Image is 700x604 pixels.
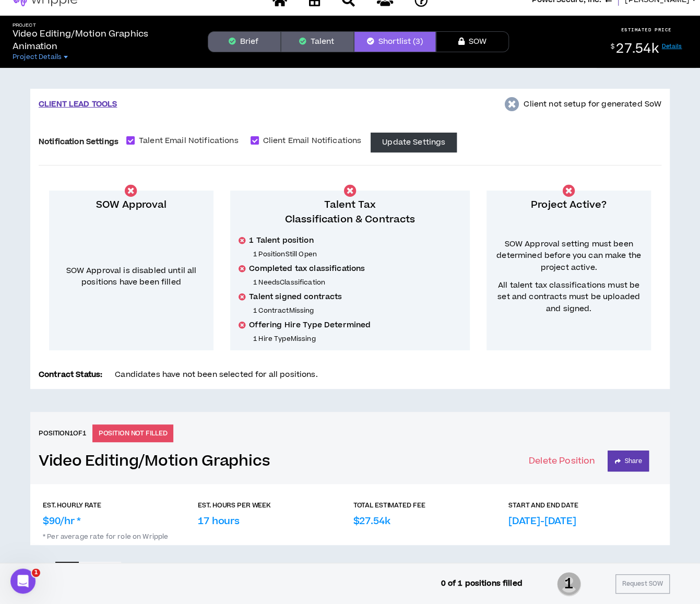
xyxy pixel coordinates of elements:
p: 1 Contract Missing [253,306,461,315]
button: Request SOW [615,574,670,594]
span: 27.54k [616,40,658,58]
button: Update Settings [371,133,457,152]
p: ESTIMATED PRICE [621,27,672,33]
span: 1 [557,571,581,597]
p: 17 hours [198,514,240,528]
button: Share [608,451,649,471]
p: [DATE]-[DATE] [508,514,576,528]
span: Offering Hire Type Determined [249,320,371,330]
button: Delete Position [529,451,595,471]
iframe: Intercom live chat [10,569,35,594]
button: Brief [208,31,281,52]
p: Contract Status: [39,369,102,381]
span: 1 Talent position [249,235,313,246]
span: Client Email Notifications [259,135,366,147]
a: Video Editing/Motion Graphics [39,452,270,470]
p: * Per average rate for role on Wripple [43,528,657,541]
p: 0 of 1 positions filled [441,578,522,589]
p: CLIENT LEAD TOOLS [39,99,117,110]
p: 1 Hire Type Missing [253,335,461,343]
p: EST. HOURLY RATE [43,501,101,510]
p: $90/hr [43,514,81,528]
span: Talent signed contracts [249,292,342,302]
p: Talent Tax Classification & Contracts [239,198,461,227]
span: SOW Approval is disabled until all positions have been filled [66,265,197,288]
p: POSITION NOT FILLED [92,424,174,442]
span: 1 [32,569,40,577]
button: Talent [281,31,354,52]
button: Cards [79,562,121,580]
button: Shortlist (3) [354,31,436,52]
p: $27.54k [353,514,390,528]
p: TOTAL ESTIMATED FEE [353,501,425,510]
span: All talent tax classifications must be set and contracts must be uploaded and signed. [495,280,643,315]
p: 1 Position Still Open [253,250,461,258]
span: Talent Email Notifications [135,135,243,147]
a: Details [662,42,682,50]
p: Video Editing/Motion Graphics Animation [13,28,191,53]
p: EST. HOURS PER WEEK [198,501,271,510]
p: SOW Approval [57,198,205,212]
p: 1 Needs Classification [253,278,461,287]
span: Completed tax classifications [249,264,365,274]
span: SOW Approval setting must been determined before you can make the project active. [495,239,643,274]
span: Project Details [13,53,62,61]
p: START AND END DATE [508,501,578,510]
h5: Project [13,22,191,28]
p: Client not setup for generated SoW [524,99,661,110]
span: Candidates have not been selected for all positions. [115,369,317,380]
p: Project Active? [495,198,643,212]
h6: Position 1 of 1 [39,429,86,438]
sup: $ [611,42,614,51]
button: SOW [436,31,509,52]
label: Notification Settings [39,133,118,151]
